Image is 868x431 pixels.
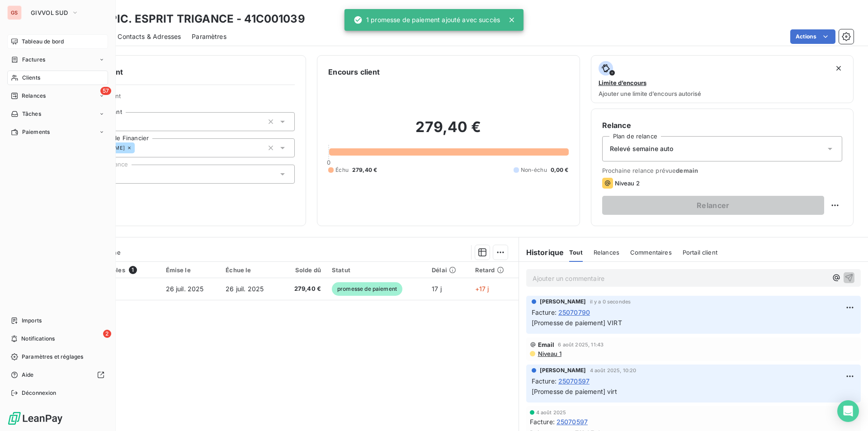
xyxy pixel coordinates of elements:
button: Actions [790,29,835,44]
span: Relevé semaine auto [610,144,674,153]
span: 25070597 [557,417,588,426]
span: Tableau de bord [22,38,64,46]
span: Clients [22,74,40,82]
span: demain [676,167,698,174]
h3: BIE. EPIC. ESPRIT TRIGANCE - 41C001039 [80,11,305,27]
span: Limite d’encours [599,79,646,86]
span: 57 [100,87,111,95]
span: Prochaine relance prévue [602,167,842,174]
span: 2 [103,330,111,338]
span: Notifications [21,335,55,343]
a: 57Relances [7,89,108,103]
a: Paiements [7,125,108,139]
span: [Promesse de paiement] virt [532,388,617,395]
span: 4 août 2025, 10:20 [590,368,637,373]
span: +17 j [475,285,489,293]
span: [PERSON_NAME] [540,298,586,306]
div: Échue le [226,266,275,274]
img: Logo LeanPay [7,411,63,426]
span: 1 [129,266,137,274]
span: Imports [22,317,42,325]
span: Ajouter une limite d’encours autorisé [599,90,701,97]
span: 4 août 2025 [536,410,566,415]
span: Facture : [530,417,555,426]
span: 0,00 € [551,166,569,174]
div: GS [7,5,22,20]
span: Paramètres [192,32,226,41]
span: Paramètres et réglages [22,353,83,361]
a: Aide [7,368,108,382]
button: Limite d’encoursAjouter une limite d’encours autorisé [591,55,854,103]
span: 6 août 2025, 11:43 [558,342,604,347]
span: Paiements [22,128,50,136]
h2: 279,40 € [328,118,568,145]
span: 0 [327,159,330,166]
span: 26 juil. 2025 [226,285,264,293]
span: 279,40 € [286,284,321,294]
a: Factures [7,52,108,67]
span: [Promesse de paiement] VIRT [532,319,622,327]
span: il y a 0 secondes [590,299,631,304]
span: 17 j [432,285,442,293]
span: GIVVOL SUD [31,9,68,16]
span: Relances [594,249,619,256]
span: Facture : [532,376,557,386]
span: 25070597 [558,376,590,386]
a: Tâches [7,107,108,121]
h6: Informations client [55,66,295,77]
span: Relances [22,92,46,100]
span: Niveau 1 [537,350,561,357]
div: Délai [432,266,464,274]
span: 25070790 [558,308,590,317]
span: 279,40 € [352,166,377,174]
div: Solde dû [286,266,321,274]
span: [PERSON_NAME] [540,366,586,374]
span: Niveau 2 [615,180,640,187]
span: Échu [335,166,349,174]
span: Aide [22,371,34,379]
span: Tout [569,249,583,256]
span: Déconnexion [22,389,57,397]
a: Clients [7,71,108,85]
span: Factures [22,56,45,64]
span: Propriétés Client [73,92,295,105]
button: Relancer [602,196,824,215]
div: 1 promesse de paiement ajouté avec succès [354,12,500,28]
h6: Encours client [328,66,380,77]
h6: Historique [519,247,564,258]
div: Statut [332,266,421,274]
div: Retard [475,266,513,274]
span: Contacts & Adresses [118,32,181,41]
span: promesse de paiement [332,282,402,296]
a: Tableau de bord [7,34,108,49]
input: Ajouter une valeur [135,144,142,152]
span: Facture : [532,308,557,317]
span: Portail client [683,249,717,256]
a: Imports [7,313,108,328]
span: Tâches [22,110,41,118]
span: Non-échu [521,166,547,174]
span: Email [538,341,555,348]
h6: Relance [602,120,842,131]
div: Open Intercom Messenger [837,400,859,422]
span: Commentaires [630,249,672,256]
a: Paramètres et réglages [7,350,108,364]
div: Émise le [166,266,215,274]
span: 26 juil. 2025 [166,285,204,293]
